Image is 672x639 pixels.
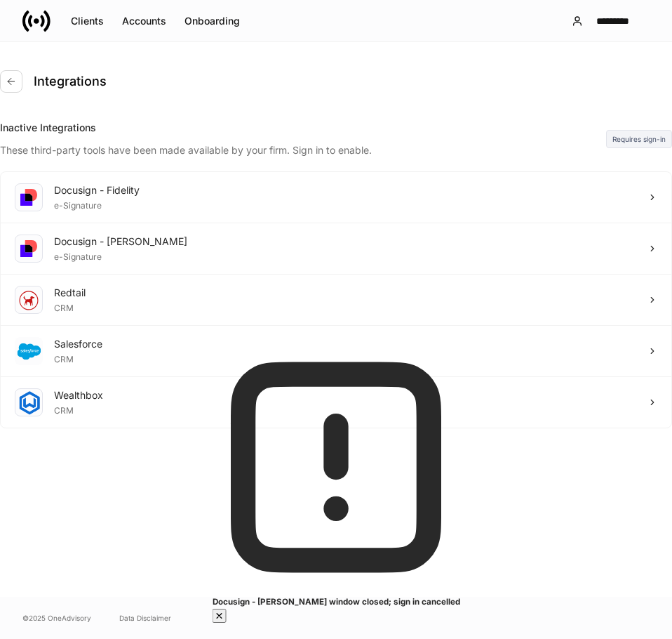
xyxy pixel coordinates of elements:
div: Clients [71,14,104,28]
span: © 2025 OneAdvisory [22,612,91,624]
h4: Integrations [34,73,107,90]
div: CRM [54,300,86,314]
div: Onboarding [184,14,240,28]
div: Wealthbox [54,388,103,402]
div: Requires sign-in [606,130,672,148]
div: e-Signature [54,197,140,211]
div: Redtail [54,286,86,300]
div: Docusign - [PERSON_NAME] window closed; sign in cancelled [213,595,460,609]
div: e-Signature [54,249,187,263]
div: Accounts [122,14,166,28]
a: Data Disclaimer [119,612,171,624]
div: CRM [54,402,103,416]
div: CRM [54,351,102,365]
div: Docusign - Fidelity [54,183,140,197]
div: Docusign - [PERSON_NAME] [54,235,187,249]
div: Salesforce [54,337,102,351]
